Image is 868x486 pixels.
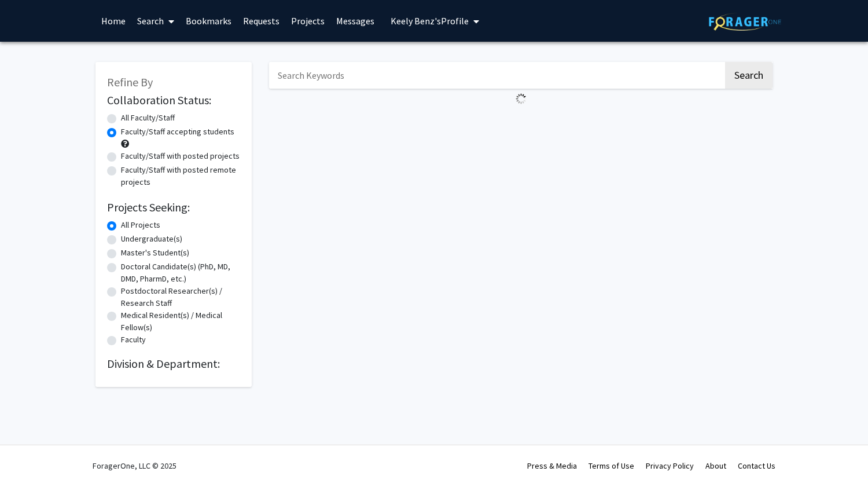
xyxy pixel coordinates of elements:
[107,357,240,371] h2: Division & Department:
[121,126,234,138] label: Faculty/Staff accepting students
[180,1,237,41] a: Bookmarks
[121,150,240,162] label: Faculty/Staff with posted projects
[391,15,469,27] span: Keely Benz's Profile
[121,261,240,285] label: Doctoral Candidate(s) (PhD, MD, DMD, PharmD, etc.)
[705,461,726,471] a: About
[121,334,146,346] label: Faculty
[121,247,189,259] label: Master's Student(s)
[285,1,330,41] a: Projects
[725,62,773,89] button: Search
[131,1,180,41] a: Search
[738,461,775,471] a: Contact Us
[709,13,781,31] img: ForagerOne Logo
[589,461,634,471] a: Terms of Use
[93,445,176,486] div: ForagerOne, LLC © 2025
[121,285,240,309] label: Postdoctoral Researcher(s) / Research Staff
[107,93,240,107] h2: Collaboration Status:
[330,1,380,41] a: Messages
[121,112,175,124] label: All Faculty/Staff
[121,233,182,245] label: Undergraduate(s)
[121,219,160,231] label: All Projects
[121,164,240,188] label: Faculty/Staff with posted remote projects
[237,1,285,41] a: Requests
[121,309,240,334] label: Medical Resident(s) / Medical Fellow(s)
[107,200,240,214] h2: Projects Seeking:
[646,461,694,471] a: Privacy Policy
[511,89,531,109] img: Loading
[269,109,773,136] nav: Page navigation
[527,461,577,471] a: Press & Media
[107,75,153,89] span: Refine By
[95,1,131,41] a: Home
[269,62,723,89] input: Search Keywords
